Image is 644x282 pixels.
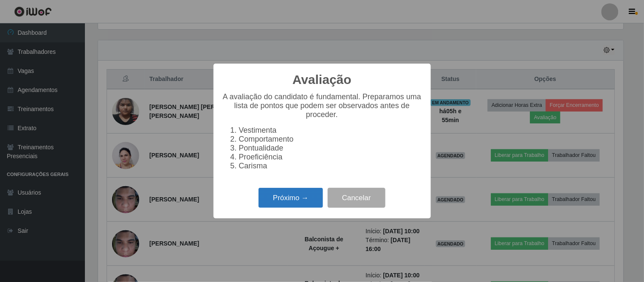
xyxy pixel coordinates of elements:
li: Proeficiência [239,153,422,162]
li: Vestimenta [239,126,422,135]
li: Carisma [239,162,422,170]
li: Comportamento [239,135,422,144]
h2: Avaliação [292,72,352,87]
button: Próximo → [259,188,323,208]
li: Pontualidade [239,144,422,153]
button: Cancelar [328,188,385,208]
p: A avaliação do candidato é fundamental. Preparamos uma lista de pontos que podem ser observados a... [222,92,422,119]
